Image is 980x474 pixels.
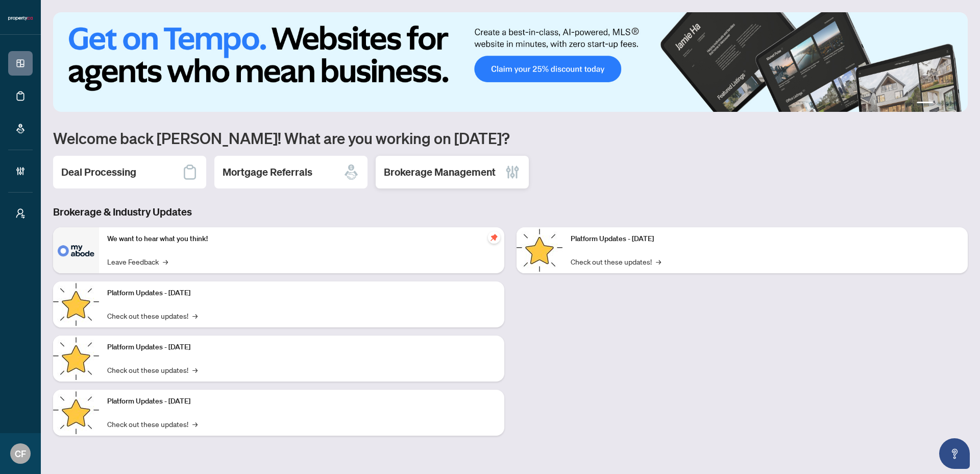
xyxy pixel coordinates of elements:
[107,256,168,267] a: Leave Feedback→
[15,208,26,219] span: user-switch
[53,281,99,327] img: Platform Updates - September 16, 2025
[53,336,99,382] img: Platform Updates - July 21, 2025
[945,102,949,106] button: 3
[107,233,496,245] p: We want to hear what you think!
[384,165,496,179] h2: Brokerage Management
[571,233,960,245] p: Platform Updates - [DATE]
[192,364,198,375] span: →
[192,310,198,321] span: →
[488,231,500,244] span: pushpin
[917,102,933,106] button: 1
[8,15,33,21] img: logo
[953,102,958,106] button: 4
[107,288,496,299] p: Platform Updates - [DATE]
[107,396,496,407] p: Platform Updates - [DATE]
[937,102,941,106] button: 2
[107,418,198,430] a: Check out these updates!→
[107,310,198,321] a: Check out these updates!→
[571,256,661,267] a: Check out these updates!→
[53,12,968,112] img: Slide 0
[53,227,99,273] img: We want to hear what you think!
[939,438,970,469] button: Open asap
[107,342,496,353] p: Platform Updates - [DATE]
[15,446,26,461] span: CF
[223,165,312,179] h2: Mortgage Referrals
[107,364,198,375] a: Check out these updates!→
[517,227,562,273] img: Platform Updates - June 23, 2025
[656,256,661,267] span: →
[53,128,968,148] h1: Welcome back [PERSON_NAME]! What are you working on [DATE]?
[53,205,968,219] h3: Brokerage & Industry Updates
[53,390,99,436] img: Platform Updates - July 8, 2025
[192,418,198,430] span: →
[163,256,168,267] span: →
[61,165,136,179] h2: Deal Processing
